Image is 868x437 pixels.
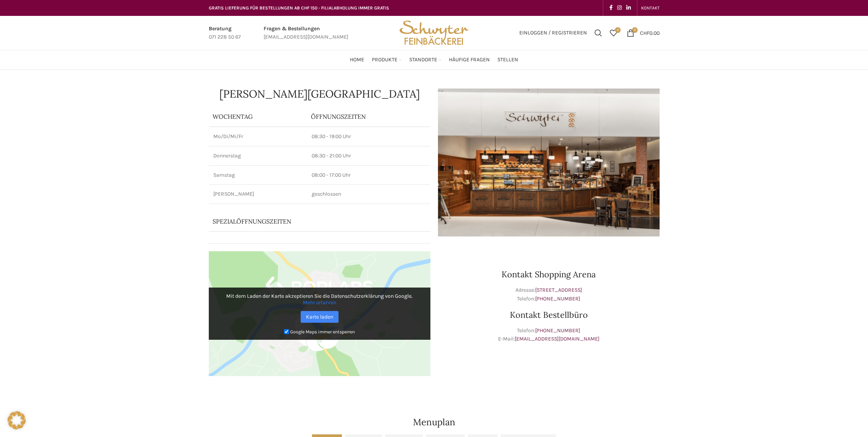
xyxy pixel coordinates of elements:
p: Samstag [213,171,303,179]
a: Infobox link [264,25,348,42]
bdi: 0.00 [640,30,660,36]
a: Mehr erfahren [303,299,336,306]
p: [PERSON_NAME] [213,190,303,198]
span: GRATIS LIEFERUNG FÜR BESTELLUNGEN AB CHF 150 - FILIALABHOLUNG IMMER GRATIS [209,5,389,11]
img: Bäckerei Schwyter [397,16,471,50]
a: [EMAIL_ADDRESS][DOMAIN_NAME] [515,336,599,342]
a: KONTAKT [641,0,660,16]
a: 0 [606,25,621,40]
span: Häufige Fragen [449,56,490,64]
div: Meine Wunschliste [606,25,621,40]
span: 0 [615,27,621,33]
span: Produkte [372,56,398,64]
p: 08:00 - 17:00 Uhr [312,171,426,179]
small: Google Maps immer entsperren [290,329,355,334]
p: geschlossen [312,190,426,198]
a: Häufige Fragen [449,52,490,67]
span: KONTAKT [641,5,660,11]
a: Site logo [397,29,471,36]
a: Facebook social link [607,3,615,13]
p: 08:30 - 21:00 Uhr [312,152,426,160]
span: Home [350,56,364,64]
img: Google Maps [209,251,430,376]
span: 0 [632,27,638,33]
p: Adresse: Telefon: [438,286,660,303]
p: Donnerstag [213,152,303,160]
a: Instagram social link [615,3,624,13]
div: Secondary navigation [637,0,663,16]
p: Mit dem Laden der Karte akzeptieren Sie die Datenschutzerklärung von Google. [214,293,425,306]
p: Mo/Di/Mi/Fr [213,133,303,140]
span: Standorte [409,56,437,64]
a: [STREET_ADDRESS] [535,287,582,293]
span: CHF [640,30,649,36]
a: [PHONE_NUMBER] [535,295,580,302]
a: Standorte [409,52,441,67]
a: Karte laden [301,311,339,323]
a: Produkte [372,52,402,67]
h1: [PERSON_NAME][GEOGRAPHIC_DATA] [209,89,430,99]
p: Wochentag [213,112,303,121]
h3: Kontakt Bestellbüro [438,311,660,319]
p: Spezialöffnungszeiten [213,217,405,225]
a: Stellen [497,52,518,67]
p: 08:30 - 19:00 Uhr [312,133,426,140]
span: Stellen [497,56,518,64]
a: Linkedin social link [624,3,633,13]
a: Suchen [591,25,606,40]
p: ÖFFNUNGSZEITEN [311,112,427,121]
h3: Kontakt Shopping Arena [438,270,660,278]
a: [PHONE_NUMBER] [535,327,580,334]
a: Einloggen / Registrieren [516,25,591,40]
p: Telefon: E-Mail: [438,327,660,344]
a: 0 CHF0.00 [623,25,663,40]
div: Main navigation [205,52,663,67]
h2: Menuplan [209,418,660,427]
a: Infobox link [209,25,241,42]
span: Einloggen / Registrieren [519,30,587,36]
a: Home [350,52,364,67]
input: Google Maps immer entsperren [284,329,289,334]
